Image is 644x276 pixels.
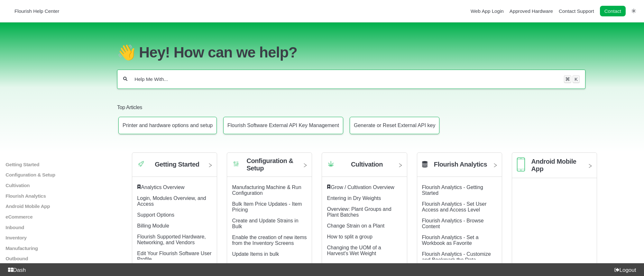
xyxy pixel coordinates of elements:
p: Generate or Reset External API key [354,123,435,128]
a: Flourish Analytics - Set User Access and Access Level article [422,201,487,212]
h2: Flourish Analytics [434,161,487,168]
img: Flourish Help Center Logo [8,7,11,15]
a: Changing the UOM of a Harvest's Wet Weight article [327,245,381,256]
a: Approved Hardware navigation item [510,8,553,14]
div: ​ [327,185,402,190]
a: Flourish Supported Hardware, Networking, and Vendors article [137,234,206,245]
img: Category icon [327,160,335,168]
a: Edit Your Flourish Software User Profile article [137,251,211,262]
img: Category icon [517,158,525,171]
a: Overview: Plant Groups and Plant Batches article [327,206,391,218]
span: Flourish Help Center [14,8,59,14]
a: Android Mobile App [5,203,111,209]
a: Contact Support navigation item [559,8,594,14]
a: Contact [600,6,626,16]
section: Top Articles [117,94,585,139]
a: Inbound [5,224,111,230]
div: Keyboard shortcut for search [564,75,580,83]
h2: Android Mobile App [531,158,582,173]
a: Enable the creation of new items from the Inventory Screens article [232,235,307,246]
a: Flourish Analytics - Set a Workbook as Favorite article [422,235,479,246]
a: Category icon Configuration & Setup [227,158,312,177]
a: Flourish Analytics [5,193,111,198]
a: Entering in Dry Weights article [327,195,381,201]
a: Outbound [5,256,111,261]
kbd: ⌘ [564,75,571,83]
svg: Featured [137,185,141,189]
a: Bulk Item Price Updates - Item Pricing article [232,201,302,212]
p: Printer and hardware options and setup [123,123,213,128]
a: Flourish Analytics - Customize and Bookmark the Data article [422,251,491,263]
a: Grow / Cultivation Overview article [331,185,394,190]
a: Web App Login navigation item [471,8,504,14]
a: Category icon Cultivation [322,158,407,177]
a: Flourish Analytics - Getting Started article [422,185,483,196]
a: Article: Generate or Reset External API key [350,117,439,134]
a: Flourish Help Center [8,7,59,15]
h2: Cultivation [351,161,383,168]
a: Analytics Overview article [141,185,184,190]
a: Switch dark mode setting [631,8,636,13]
a: Category icon Getting Started [132,158,217,177]
a: Update Items in bulk article [232,251,279,257]
a: Flourish Analytics - Browse Content article [422,218,484,229]
a: Configuration & Setup [5,172,111,177]
img: Category icon [232,160,240,168]
svg: Featured [327,185,331,189]
kbd: K [573,75,580,83]
a: Login, Modules Overview, and Access article [137,195,206,207]
a: Category icon Android Mobile App [512,158,597,178]
img: Category icon [137,160,145,168]
h2: Top Articles [117,104,585,111]
a: Inventory [5,235,111,240]
h1: 👋 Hey! How can we help? [117,44,585,61]
div: ​ [137,185,212,190]
a: Manufacturing [5,246,111,251]
a: eCommerce [5,214,111,220]
a: Article: Flourish Software External API Key Management [223,117,343,134]
a: How to split a group article [327,234,372,239]
a: Manufacturing Machine & Run Configuration article [232,185,301,196]
a: Support Options article [137,212,174,218]
a: Billing Module article [137,223,169,229]
a: Create and Update Strains in Bulk article [232,218,298,229]
a: Flourish Analytics [417,158,502,177]
a: Article: Printer and hardware options and setup [118,117,217,134]
a: Getting Started [5,162,111,167]
p: Flourish Software External API Key Management [227,123,339,128]
h2: Configuration & Setup [246,157,297,172]
a: Change Strain on a Plant article [327,223,384,229]
a: Dash [5,267,26,273]
h2: Getting Started [155,161,199,168]
input: Help Me With... [134,76,557,82]
li: Contact desktop [598,7,627,16]
a: Cultivation [5,183,111,188]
